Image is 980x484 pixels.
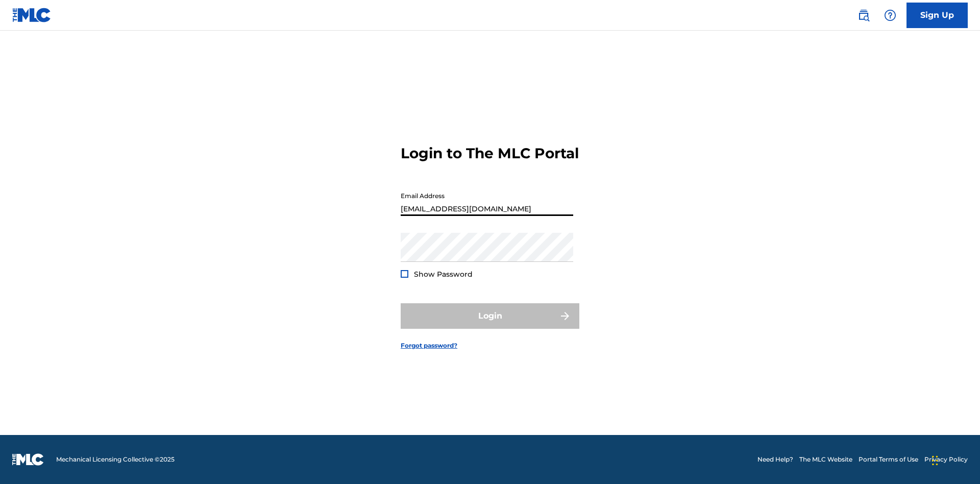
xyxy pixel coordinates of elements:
[857,9,870,21] img: search
[884,9,896,21] img: help
[401,341,457,350] a: Forgot password?
[414,270,473,279] span: Show Password
[906,3,968,28] a: Sign Up
[12,453,44,466] img: logo
[853,5,874,26] a: Public Search
[799,455,852,464] a: The MLC Website
[932,445,938,476] div: Drag
[401,144,579,162] h3: Login to The MLC Portal
[924,455,968,464] a: Privacy Policy
[56,455,175,464] span: Mechanical Licensing Collective © 2025
[929,435,980,484] iframe: Chat Widget
[12,8,52,22] img: MLC Logo
[859,455,918,464] a: Portal Terms of Use
[757,455,793,464] a: Need Help?
[880,5,900,26] div: Help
